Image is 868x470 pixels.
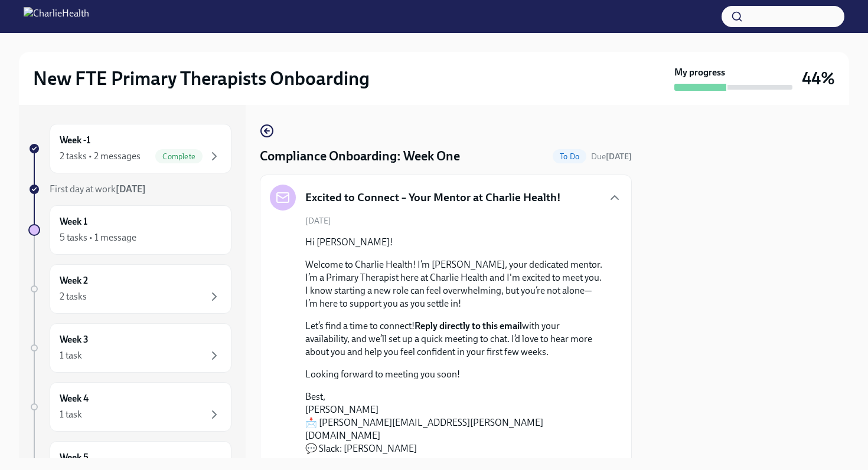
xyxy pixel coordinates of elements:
a: Week 41 task [28,382,231,432]
h6: Week 3 [60,333,89,346]
h5: Excited to Connect – Your Mentor at Charlie Health! [305,190,561,205]
img: CharlieHealth [24,7,89,26]
div: 5 tasks • 1 message [60,231,136,244]
strong: [DATE] [116,183,146,195]
div: 1 task [60,408,82,421]
div: 2 tasks • 2 messages [60,150,141,163]
h6: Week 4 [60,392,89,405]
a: Week 22 tasks [28,264,231,314]
h6: Week 1 [60,215,87,228]
p: Welcome to Charlie Health! I’m [PERSON_NAME], your dedicated mentor. I’m a Primary Therapist here... [305,258,603,310]
h6: Week 5 [60,451,89,464]
h4: Compliance Onboarding: Week One [260,147,460,165]
strong: [DATE] [606,152,632,162]
p: Looking forward to meeting you soon! [305,368,603,381]
a: Week 15 tasks • 1 message [28,205,231,255]
p: Let’s find a time to connect! with your availability, and we’ll set up a quick meeting to chat. I... [305,320,603,359]
span: First day at work [50,183,146,195]
a: Week 31 task [28,323,231,373]
span: To Do [553,152,586,161]
strong: Reply directly to this email [415,320,522,331]
div: 1 task [60,349,82,362]
h6: Week 2 [60,274,88,287]
p: Best, [PERSON_NAME] 📩 [PERSON_NAME][EMAIL_ADDRESS][PERSON_NAME][DOMAIN_NAME] 💬 Slack: [PERSON_NAME] [305,390,603,455]
span: Due [591,152,632,162]
h6: Week -1 [60,134,90,147]
h3: 44% [802,68,835,89]
a: First day at work[DATE] [28,183,231,196]
span: Complete [155,152,203,161]
p: Hi [PERSON_NAME]! [305,236,603,249]
span: September 14th, 2025 07:00 [591,151,632,162]
span: [DATE] [305,215,331,226]
h2: New FTE Primary Therapists Onboarding [33,67,370,90]
strong: My progress [674,66,725,79]
div: 2 tasks [60,290,87,303]
a: Week -12 tasks • 2 messagesComplete [28,124,231,173]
